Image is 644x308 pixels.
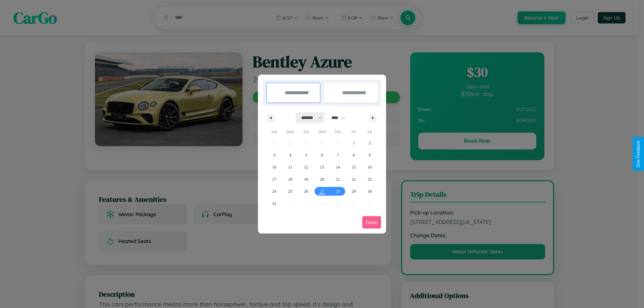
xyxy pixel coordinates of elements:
[346,161,362,173] button: 15
[330,173,346,185] button: 21
[321,149,323,161] span: 6
[304,161,308,173] span: 12
[272,173,276,185] span: 17
[362,161,378,173] button: 16
[352,185,356,197] span: 29
[314,185,330,197] button: 27
[272,185,276,197] span: 24
[362,137,378,149] button: 2
[336,161,340,173] span: 14
[282,126,298,137] span: Mon
[298,185,314,197] button: 26
[369,137,371,149] span: 2
[362,149,378,161] button: 9
[282,173,298,185] button: 18
[320,173,324,185] span: 20
[272,161,276,173] span: 10
[353,149,355,161] span: 8
[314,149,330,161] button: 6
[336,185,340,197] span: 28
[337,149,339,161] span: 7
[346,173,362,185] button: 22
[266,161,282,173] button: 10
[368,173,372,185] span: 23
[282,161,298,173] button: 11
[362,185,378,197] button: 30
[369,149,371,161] span: 9
[330,161,346,173] button: 14
[304,173,308,185] span: 19
[346,126,362,137] span: Fri
[330,126,346,137] span: Thu
[289,149,291,161] span: 4
[336,173,340,185] span: 21
[304,185,308,197] span: 26
[346,137,362,149] button: 1
[298,173,314,185] button: 19
[362,173,378,185] button: 23
[314,126,330,137] span: Wed
[266,185,282,197] button: 24
[266,149,282,161] button: 3
[298,126,314,137] span: Tue
[352,173,356,185] span: 22
[272,197,276,209] span: 31
[362,216,381,229] button: Done
[330,185,346,197] button: 28
[353,137,355,149] span: 1
[288,173,292,185] span: 18
[346,149,362,161] button: 8
[314,161,330,173] button: 13
[320,185,324,197] span: 27
[282,149,298,161] button: 4
[282,185,298,197] button: 25
[266,197,282,209] button: 31
[352,161,356,173] span: 15
[298,149,314,161] button: 5
[320,161,324,173] span: 13
[266,173,282,185] button: 17
[330,149,346,161] button: 7
[368,161,372,173] span: 16
[288,161,292,173] span: 11
[362,126,378,137] span: Sat
[273,149,275,161] span: 3
[305,149,307,161] span: 5
[266,126,282,137] span: Sun
[298,161,314,173] button: 12
[288,185,292,197] span: 25
[346,185,362,197] button: 29
[314,173,330,185] button: 20
[368,185,372,197] span: 30
[636,140,641,168] div: Give Feedback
